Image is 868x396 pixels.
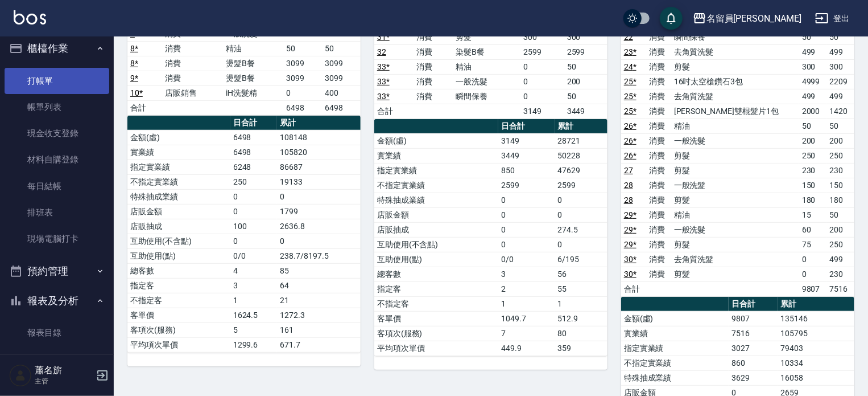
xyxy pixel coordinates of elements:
button: save [660,7,683,30]
td: 75 [799,237,826,252]
td: 860 [729,356,778,370]
a: 報表目錄 [5,320,109,346]
td: 1799 [277,204,361,219]
table: a dense table [127,116,361,353]
a: 28 [624,181,633,190]
td: 4 [230,263,278,278]
td: 金額(虛) [621,311,729,326]
td: 剪髮 [671,59,799,74]
td: 瞬間保養 [453,89,521,104]
td: 2636.8 [277,219,361,234]
td: 消費 [646,222,671,237]
td: 0 [799,267,826,281]
td: 精油 [223,41,284,56]
th: 累計 [778,297,854,312]
td: 1624.5 [230,308,278,322]
td: 6/195 [555,252,607,267]
td: 47629 [555,163,607,178]
td: 消費 [162,71,223,85]
td: 1299.6 [230,337,278,352]
td: 100 [230,219,278,234]
td: 1049.7 [498,311,555,326]
td: 指定實業績 [127,160,230,174]
td: 7516 [826,281,854,296]
td: 300 [799,59,826,74]
td: 28721 [555,133,607,148]
td: 3027 [729,341,778,356]
td: 不指定實業績 [374,178,498,193]
td: 瞬間保養 [671,30,799,44]
td: 染髮B餐 [453,44,521,59]
td: 161 [277,322,361,337]
td: 6498 [284,100,323,115]
td: 50228 [555,148,607,163]
td: 50 [799,30,826,44]
td: 實業績 [374,148,498,163]
td: 250 [826,237,854,252]
th: 日合計 [230,116,278,130]
td: 燙髮B餐 [223,71,284,85]
a: 材料自購登錄 [5,146,109,173]
td: 消費 [646,252,671,267]
td: 客項次(服務) [374,326,498,341]
td: 客單價 [374,311,498,326]
td: 消費 [646,237,671,252]
td: 200 [564,74,607,89]
td: 499 [799,89,826,104]
td: 0 [498,237,555,252]
td: 消費 [646,30,671,44]
td: 250 [826,148,854,163]
div: 名留員[PERSON_NAME] [706,11,801,26]
td: 剪髮 [671,267,799,281]
td: 剪髮 [671,193,799,207]
td: 店販金額 [127,204,230,219]
td: 0 [498,207,555,222]
td: 150 [799,178,826,193]
th: 累計 [555,119,607,134]
td: 499 [826,252,854,267]
td: 消費 [646,104,671,119]
td: 6498 [230,130,278,145]
td: 671.7 [277,337,361,352]
button: 櫃檯作業 [5,34,109,63]
td: 55 [555,281,607,296]
td: 消費 [646,267,671,281]
td: 2 [498,281,555,296]
td: 不指定客 [374,296,498,311]
td: 79403 [778,341,854,356]
th: 累計 [277,116,361,130]
td: 50 [826,119,854,133]
td: 消費 [414,30,453,44]
th: 日合計 [498,119,555,134]
td: 80 [555,326,607,341]
td: 9807 [799,281,826,296]
td: 金額(虛) [127,130,230,145]
td: 2599 [564,44,607,59]
td: 230 [799,163,826,178]
td: 200 [826,133,854,148]
td: 精油 [453,59,521,74]
td: 300 [564,30,607,44]
h5: 蕭名旂 [35,365,93,376]
td: 消費 [162,41,223,56]
td: 0 [799,252,826,267]
td: 消費 [414,74,453,89]
td: 50 [564,59,607,74]
a: 22 [624,32,633,42]
td: 不指定客 [127,293,230,308]
td: 7516 [729,326,778,341]
td: 消費 [414,44,453,59]
td: 86687 [277,160,361,174]
td: 64 [277,278,361,293]
th: 日合計 [729,297,778,312]
td: 消費 [646,148,671,163]
td: 2599 [521,44,564,59]
td: 消費 [646,163,671,178]
td: 總客數 [127,263,230,278]
td: 一般洗髮 [453,74,521,89]
td: 平均項次單價 [374,341,498,356]
td: 0 [555,193,607,207]
td: 1 [230,293,278,308]
td: 特殊抽成業績 [374,193,498,207]
td: 消費 [646,207,671,222]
